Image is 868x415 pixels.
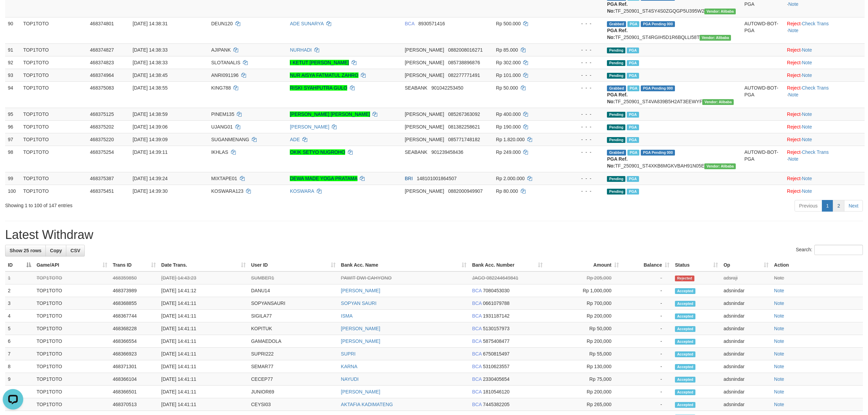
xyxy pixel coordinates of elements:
span: [DATE] 14:39:09 [133,137,167,142]
span: Copy 901042253450 to clipboard [431,85,463,91]
td: TOP1TOTO [21,43,87,56]
td: [DATE] 14:41:11 [159,322,248,335]
a: Note [802,47,812,53]
span: BCA [405,21,414,26]
span: Rp 80.000 [496,188,518,194]
a: SUPRI [341,351,356,357]
b: PGA Ref. No: [607,156,627,169]
td: Rp 205,000 [545,271,622,284]
td: [DATE] 14:41:11 [159,297,248,310]
td: adsnindar [721,310,771,322]
td: 468359850 [110,271,159,284]
a: Note [788,156,799,162]
span: 468375451 [90,188,114,194]
td: - [622,271,672,284]
td: 3 [5,297,34,310]
td: Rp 700,000 [545,297,622,310]
a: Note [774,364,784,369]
a: Previous [795,200,822,212]
span: Rp 500.000 [496,21,520,26]
a: KOSWARA [290,188,314,194]
a: Reject [787,47,801,53]
span: [DATE] 14:38:59 [133,111,167,117]
a: Note [802,60,812,65]
a: Reject [787,85,801,91]
th: Trans ID: activate to sort column ascending [110,259,159,271]
td: · · [784,146,865,172]
td: TF_250901_ST4RGIH5D1R6BQLLI58T [604,17,742,43]
td: [DATE] 14:41:11 [159,335,248,348]
span: BCA [472,300,482,306]
span: SEABANK [405,85,427,91]
a: [PERSON_NAME] [341,326,380,331]
div: Showing 1 to 100 of 147 entries [5,199,356,209]
span: Pending [607,189,625,195]
div: - - - [563,136,602,143]
a: SOPYAN SAURI [341,300,377,306]
td: 2 [5,284,34,297]
span: [DATE] 14:38:33 [133,47,167,53]
div: - - - [563,46,602,53]
a: Reject [787,137,801,142]
span: 468375202 [90,124,114,130]
td: 100 [5,185,21,197]
td: · [784,133,865,146]
span: BRI [405,176,412,181]
a: Note [788,1,799,7]
td: TOP1TOTO [21,56,87,69]
span: Copy 1931187142 to clipboard [483,313,510,319]
td: 94 [5,81,21,108]
div: - - - [563,84,602,91]
a: [PERSON_NAME] [341,389,380,394]
a: Note [802,176,812,181]
span: [DATE] 14:39:06 [133,124,167,130]
td: TOP1TOTO [21,81,87,108]
td: 468368855 [110,297,159,310]
span: 468375083 [90,85,114,91]
span: [PERSON_NAME] [405,60,444,65]
span: Copy 085267363092 to clipboard [448,111,480,117]
span: JAGO [472,275,485,281]
a: Note [802,111,812,117]
td: TOP1TOTO [21,146,87,172]
span: [DATE] 14:38:33 [133,60,167,65]
a: DEWA MADE YOGA PRATAMA [290,176,357,181]
a: Note [774,326,784,331]
a: ADE [290,137,300,142]
td: 4 [5,310,34,322]
td: TOP1TOTO [21,108,87,120]
td: 6 [5,335,34,348]
span: PINEM135 [211,111,234,117]
a: Note [774,338,784,344]
span: Rejected [675,276,694,281]
span: DEUN120 [211,21,233,26]
a: Reject [787,176,801,181]
td: Rp 1,000,000 [545,284,622,297]
span: BCA [472,288,482,293]
span: Accepted [675,313,695,319]
span: Pending [607,112,625,118]
a: [PERSON_NAME] [PERSON_NAME] [290,111,370,117]
span: Marked by adsraji [627,85,639,91]
span: SLOTANALIS [211,60,240,65]
span: [DATE] 14:39:24 [133,176,167,181]
a: PAWIT DWI CAHYONO [341,275,392,281]
td: 95 [5,108,21,120]
span: Marked by adsfajar [627,112,639,118]
a: NAYUDI [341,376,359,382]
td: adsraji [721,271,771,284]
td: adsnindar [721,297,771,310]
span: 468374827 [90,47,114,53]
div: - - - [563,72,602,79]
a: Note [774,275,784,281]
a: Note [788,92,799,97]
td: · [784,108,865,120]
span: Copy 082277771491 to clipboard [448,72,480,78]
td: 5 [5,322,34,335]
th: Balance: activate to sort column ascending [622,259,672,271]
a: 1 [822,200,833,212]
span: CSV [70,248,80,253]
div: - - - [563,149,602,156]
div: - - - [563,175,602,182]
td: TOP1TOTO [34,284,110,297]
